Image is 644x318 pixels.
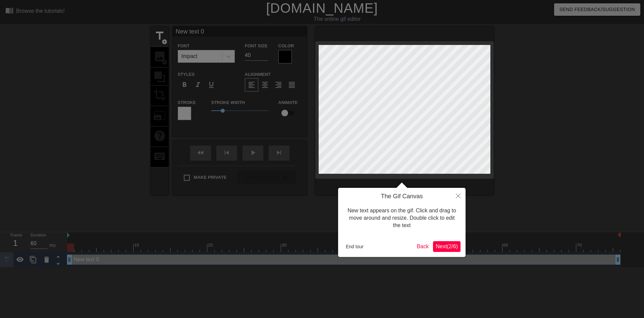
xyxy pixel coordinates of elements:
[433,241,461,252] button: Next
[343,242,366,252] button: End tour
[343,200,461,236] div: New text appears on the gif. Click and drag to move around and resize. Double click to edit the text
[343,193,461,200] h4: The Gif Canvas
[451,188,466,203] button: Close
[436,244,458,249] span: Next ( 2 / 6 )
[414,241,432,252] button: Back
